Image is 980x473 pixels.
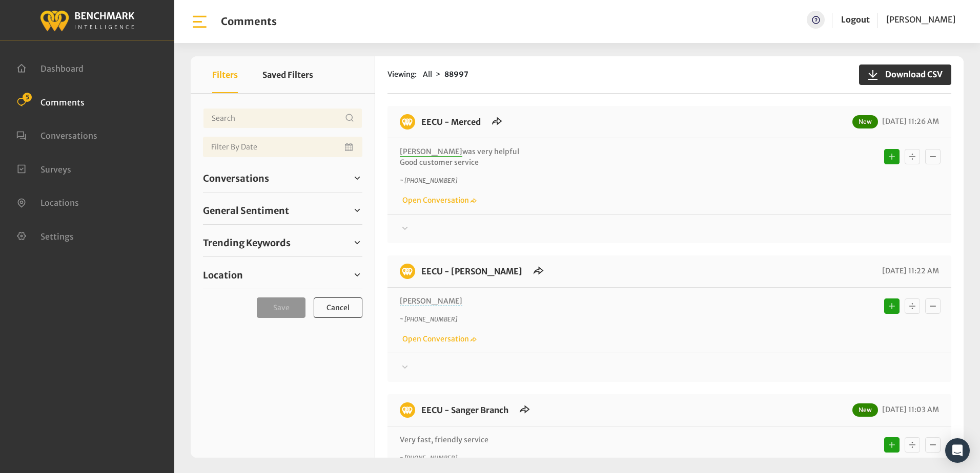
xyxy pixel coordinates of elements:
[415,114,487,130] h6: EECU - Merced
[314,297,362,318] button: Cancel
[886,14,955,25] span: [PERSON_NAME]
[415,264,528,279] h6: EECU - Van Ness
[841,14,870,25] a: Logout
[423,70,432,79] span: All
[400,454,457,462] i: ~ [PHONE_NUMBER]
[400,147,462,157] span: [PERSON_NAME]
[882,435,943,455] div: Basic example
[16,197,79,207] a: Locations
[421,405,508,415] a: EECU - Sanger Branch
[40,97,85,107] span: Comments
[882,146,943,167] div: Basic example
[400,402,415,418] img: benchmark
[880,117,939,126] span: [DATE] 11:26 AM
[400,196,477,205] a: Open Conversation
[16,230,74,241] a: Settings
[400,296,462,306] span: [PERSON_NAME]
[400,146,804,168] p: was very helpful Good customer service
[39,8,135,33] img: benchmark
[203,137,362,157] input: Date range input field
[203,268,243,282] span: Location
[203,170,362,186] a: Conversations
[16,163,71,174] a: Surveys
[882,296,943,316] div: Basic example
[40,198,79,208] span: Locations
[221,15,277,28] h1: Comments
[203,203,362,218] a: General Sentiment
[400,334,477,343] a: Open Conversation
[421,266,522,276] a: EECU - [PERSON_NAME]
[203,267,362,283] a: Location
[945,438,970,463] div: Open Intercom Messenger
[203,236,291,250] span: Trending Keywords
[879,68,943,80] span: Download CSV
[415,402,515,418] h6: EECU - Sanger Branch
[859,64,951,85] button: Download CSV
[444,70,468,79] strong: 88997
[387,69,417,80] span: Viewing:
[880,266,939,275] span: [DATE] 11:22 AM
[16,96,85,106] a: Comments 5
[880,405,939,414] span: [DATE] 11:03 AM
[16,130,97,140] a: Conversations
[23,93,32,102] span: 5
[203,171,269,185] span: Conversations
[343,137,356,157] button: Open Calendar
[421,117,481,127] a: EECU - Merced
[841,11,870,29] a: Logout
[886,11,955,29] a: [PERSON_NAME]
[16,62,84,73] a: Dashboard
[852,115,878,128] span: New
[400,114,415,130] img: benchmark
[400,264,415,279] img: benchmark
[203,204,289,218] span: General Sentiment
[852,403,878,417] span: New
[191,13,209,31] img: bar
[400,315,457,323] i: ~ [PHONE_NUMBER]
[40,131,97,141] span: Conversations
[40,63,84,74] span: Dashboard
[40,164,71,174] span: Surveys
[203,108,362,128] input: Username
[203,235,362,250] a: Trending Keywords
[400,177,457,184] i: ~ [PHONE_NUMBER]
[400,435,804,445] p: Very fast, friendly service
[40,231,74,241] span: Settings
[262,56,313,93] button: Saved Filters
[212,56,238,93] button: Filters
